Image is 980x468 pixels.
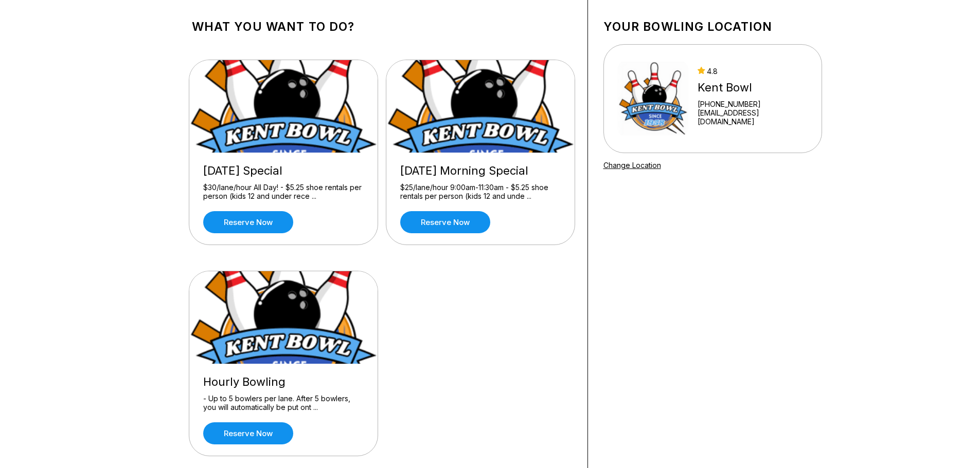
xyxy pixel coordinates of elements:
div: $30/lane/hour All Day! - $5.25 shoe rentals per person (kids 12 and under rece ... [203,183,364,201]
div: 4.8 [698,67,808,76]
h1: Your bowling location [603,20,822,34]
div: Kent Bowl [698,81,808,95]
a: Change Location [603,161,661,170]
div: Hourly Bowling [203,375,364,389]
div: [DATE] Special [203,164,364,178]
div: [DATE] Morning Special [400,164,561,178]
a: [EMAIL_ADDRESS][DOMAIN_NAME] [698,108,808,126]
h1: What you want to do? [192,20,572,34]
img: Wednesday Special [189,60,379,153]
a: Reserve now [203,211,293,233]
a: Reserve now [203,422,293,444]
img: Hourly Bowling [189,271,379,364]
img: Kent Bowl [617,60,689,137]
a: Reserve now [400,211,490,233]
div: $25/lane/hour 9:00am-11:30am - $5.25 shoe rentals per person (kids 12 and unde ... [400,183,561,201]
img: Sunday Morning Special [386,60,576,153]
div: [PHONE_NUMBER] [698,100,808,108]
div: - Up to 5 bowlers per lane. After 5 bowlers, you will automatically be put ont ... [203,394,364,412]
